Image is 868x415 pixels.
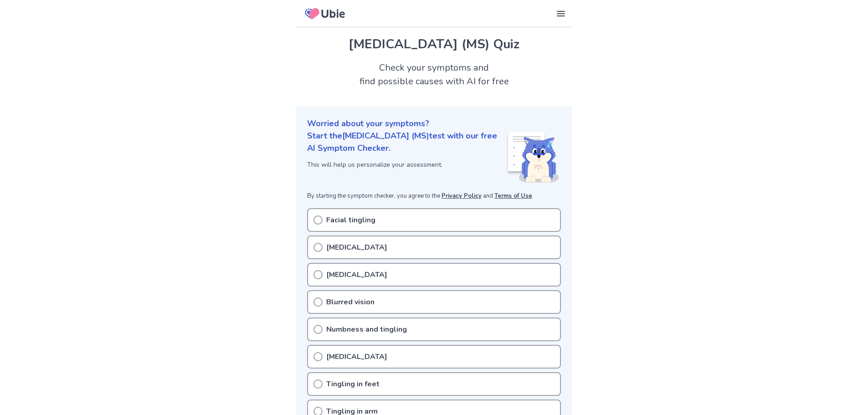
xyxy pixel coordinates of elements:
[506,132,559,183] img: Shiba
[326,269,387,280] p: [MEDICAL_DATA]
[326,215,375,225] p: Facial tingling
[326,324,407,335] p: Numbness and tingling
[307,192,561,201] p: By starting the symptom checker, you agree to the and
[494,192,532,200] a: Terms of Use
[307,130,506,154] p: Start the [MEDICAL_DATA] (MS) test with our free AI Symptom Checker.
[326,379,380,389] p: Tingling in feet
[326,242,387,253] p: [MEDICAL_DATA]
[326,297,375,307] p: Blurred vision
[296,61,572,88] h2: Check your symptoms and find possible causes with AI for free
[442,192,482,200] a: Privacy Policy
[307,35,561,54] h1: [MEDICAL_DATA] (MS) Quiz
[307,118,561,130] p: Worried about your symptoms?
[326,351,387,362] p: [MEDICAL_DATA]
[307,160,506,169] p: This will help us personalize your assessment.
